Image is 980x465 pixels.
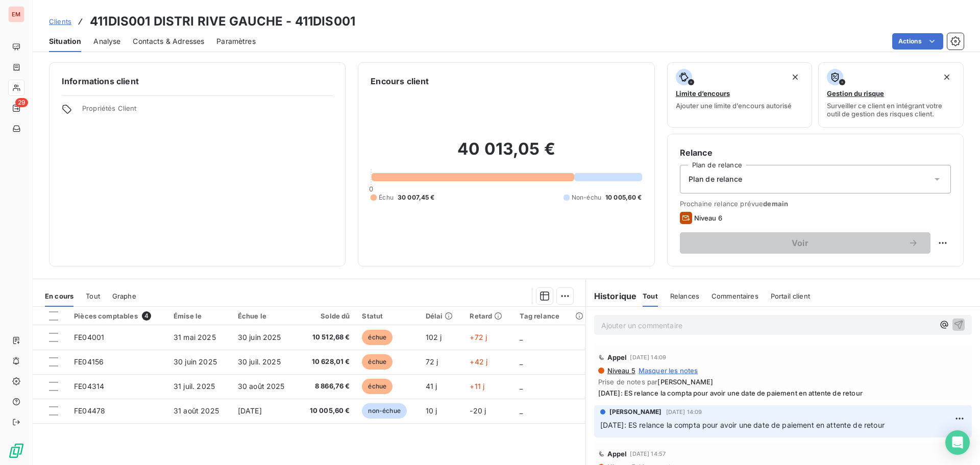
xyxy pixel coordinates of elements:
button: Voir [680,232,930,254]
h6: Relance [680,146,951,159]
span: Niveau 6 [694,214,722,222]
span: Plan de relance [689,174,742,184]
span: Surveiller ce client en intégrant votre outil de gestion des risques client. [827,102,955,118]
span: +11 j [470,382,484,390]
span: Propriétés Client [82,104,333,118]
span: Appel [607,450,627,458]
span: FE04314 [74,382,104,390]
span: Échu [379,193,394,202]
div: Statut [362,312,413,320]
span: échue [362,354,393,370]
span: Voir [692,239,908,247]
span: 72 j [426,357,438,366]
span: 30 007,45 € [398,193,435,202]
span: Prise de notes par [598,378,968,386]
a: Clients [49,16,71,27]
span: non-échue [362,403,406,419]
span: Commentaires [712,292,758,300]
span: FE04156 [74,357,104,366]
span: [PERSON_NAME] [609,407,662,417]
span: [DATE] [238,406,262,415]
h6: Encours client [371,75,429,87]
span: En cours [45,292,73,300]
span: Analyse [93,36,120,46]
span: _ [520,406,523,415]
span: 10 005,60 € [304,406,350,416]
span: FE04478 [74,406,105,415]
span: demain [763,200,788,208]
span: 29 [15,98,28,107]
span: [DATE] 14:09 [666,409,702,415]
span: 4 [142,311,151,321]
span: _ [520,333,523,341]
span: Gestion du risque [827,89,884,97]
button: Gestion du risqueSurveiller ce client en intégrant votre outil de gestion des risques client. [818,62,964,128]
button: Limite d’encoursAjouter une limite d’encours autorisé [667,62,813,128]
button: Actions [892,33,943,50]
span: Tout [643,292,658,300]
div: Émise le [174,312,226,320]
span: Graphe [112,292,136,300]
div: Retard [470,312,507,320]
span: +42 j [470,357,487,366]
div: Délai [426,312,458,320]
span: Situation [49,36,81,46]
span: Non-échu [572,193,601,202]
span: Limite d’encours [676,89,730,97]
span: Ajouter une limite d’encours autorisé [676,102,792,110]
span: 10 j [426,406,437,415]
span: Relances [670,292,699,300]
span: Paramètres [216,36,256,46]
span: Tout [86,292,100,300]
span: Masquer les notes [639,366,698,375]
span: 0 [369,185,373,193]
span: _ [520,357,523,366]
h6: Historique [586,290,637,302]
span: Prochaine relance prévue [680,200,951,208]
span: 31 juil. 2025 [174,382,215,390]
span: Portail client [771,292,810,300]
div: Tag relance [520,312,579,320]
span: échue [362,330,393,345]
span: Niveau 5 [606,366,635,375]
span: _ [520,382,523,390]
h2: 40 013,05 € [371,139,642,169]
span: 102 j [426,333,442,341]
div: Échue le [238,312,291,320]
span: échue [362,379,393,394]
img: Logo LeanPay [8,443,24,459]
div: Solde dû [304,312,350,320]
h3: 411DIS001 DISTRI RIVE GAUCHE - 411DIS001 [90,12,355,31]
span: 31 août 2025 [174,406,219,415]
span: 30 juin 2025 [238,333,281,341]
span: 30 juin 2025 [174,357,217,366]
span: Appel [607,353,627,361]
span: [PERSON_NAME] [657,378,713,386]
span: [DATE] 14:09 [630,354,666,360]
span: 30 août 2025 [238,382,285,390]
span: 31 mai 2025 [174,333,216,341]
span: -20 j [470,406,486,415]
div: Open Intercom Messenger [945,430,970,455]
span: 10 628,01 € [304,357,350,367]
h6: Informations client [62,75,333,87]
span: [DATE]: ES relance la compta pour avoir une date de paiement en attente de retour [598,389,968,397]
span: Contacts & Adresses [133,36,204,46]
span: Clients [49,17,71,26]
span: 41 j [426,382,437,390]
div: Pièces comptables [74,311,161,321]
span: [DATE] 14:57 [630,451,666,457]
span: 10 005,60 € [605,193,642,202]
span: FE04001 [74,333,104,341]
div: EM [8,6,24,22]
span: 30 juil. 2025 [238,357,281,366]
span: +72 j [470,333,487,341]
span: 8 866,76 € [304,381,350,391]
span: [DATE]: ES relance la compta pour avoir une date de paiement en attente de retour [600,421,885,429]
span: 10 512,68 € [304,332,350,342]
